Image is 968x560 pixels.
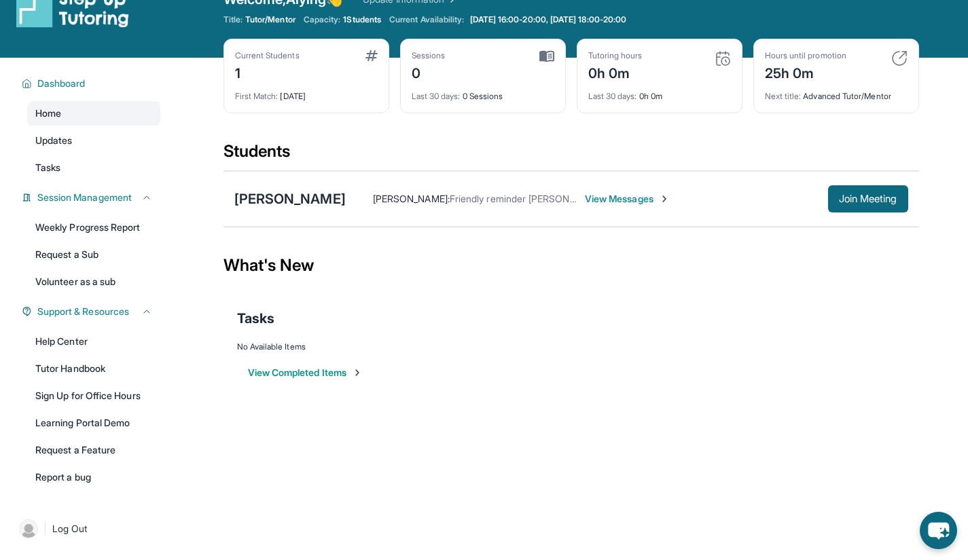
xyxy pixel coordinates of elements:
div: 0h 0m [588,61,643,83]
span: Next title : [765,91,802,101]
span: 1 Students [343,14,381,25]
div: [DATE] [235,83,378,102]
div: 0h 0m [588,83,731,102]
span: Log Out [52,522,88,536]
button: Dashboard [32,77,152,90]
div: 0 [412,61,446,83]
span: Friendly reminder [PERSON_NAME]'s tutoring session is [DATE] at 6pm! [450,193,759,204]
span: Tutor/Mentor [245,14,295,25]
button: Session Management [32,191,152,204]
div: No Available Items [237,341,906,352]
div: Sessions [412,50,446,61]
a: Learning Portal Demo [27,411,160,435]
div: Advanced Tutor/Mentor [765,83,908,102]
span: Title: [223,14,243,25]
button: View Completed Items [248,366,363,379]
div: 25h 0m [765,61,846,83]
div: 0 Sessions [412,83,554,102]
img: card [891,50,908,67]
a: Home [27,101,160,126]
span: [DATE] 16:00-20:00, [DATE] 18:00-20:00 [470,14,627,25]
a: |Log Out [14,514,160,544]
button: chat-button [920,512,957,549]
img: Chevron-Right [659,193,670,204]
div: Tutoring hours [588,50,643,61]
button: Join Meeting [828,185,908,212]
span: Session Management [37,191,132,204]
a: Request a Feature [27,438,160,462]
a: Volunteer as a sub [27,269,160,294]
span: Dashboard [37,77,86,90]
a: Help Center [27,329,160,354]
img: card [715,50,731,67]
img: card [365,50,378,61]
a: Tasks [27,155,160,180]
div: 1 [235,61,300,83]
div: What's New [223,236,919,295]
a: Report a bug [27,465,160,489]
span: Capacity: [304,14,341,25]
span: Last 30 days : [588,91,637,101]
a: Sign Up for Office Hours [27,384,160,408]
a: Updates [27,128,160,153]
span: | [43,521,47,537]
div: Hours until promotion [765,50,846,61]
a: Tutor Handbook [27,356,160,381]
span: Updates [35,134,73,147]
button: Support & Resources [32,305,152,318]
span: Join Meeting [839,195,897,203]
span: Home [35,107,61,120]
span: Tasks [35,161,60,174]
span: Tasks [237,309,274,328]
div: [PERSON_NAME] [234,189,346,208]
span: First Match : [235,91,279,101]
a: Request a Sub [27,242,160,267]
img: user-img [19,519,38,538]
span: [PERSON_NAME] : [373,193,450,204]
a: Weekly Progress Report [27,215,160,240]
span: Current Availability: [389,14,464,25]
span: Support & Resources [37,305,129,318]
div: Current Students [235,50,300,61]
img: card [539,50,554,62]
a: [DATE] 16:00-20:00, [DATE] 18:00-20:00 [467,14,630,25]
span: Last 30 days : [412,91,461,101]
span: View Messages [585,192,670,206]
div: Students [223,141,919,170]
